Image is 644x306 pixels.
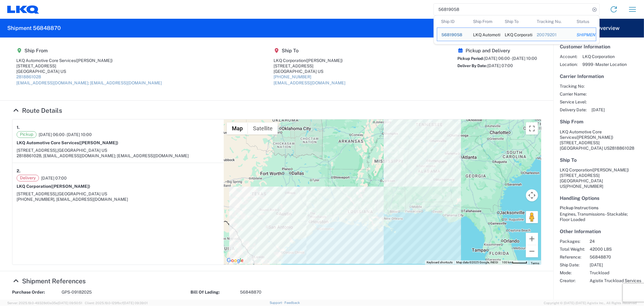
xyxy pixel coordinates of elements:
span: [DATE] 09:50:51 [58,301,82,305]
button: Show street map [227,122,248,135]
a: [EMAIL_ADDRESS][DOMAIN_NAME] [274,80,346,85]
span: ([PERSON_NAME]) [306,58,343,63]
strong: 2. [17,167,21,175]
h5: Pickup and Delivery [457,48,537,54]
strong: Purchase Order: [12,289,57,295]
span: ([PERSON_NAME]) [576,135,613,140]
strong: LKQ Automotive Core Services [17,140,118,145]
span: [STREET_ADDRESS] [560,140,600,145]
span: [DATE] 06:00 - [DATE] 10:00 [39,132,92,137]
div: 20079201 [537,32,568,37]
span: [STREET_ADDRESS], [17,191,57,196]
span: ([PERSON_NAME]) [76,58,113,63]
button: Toggle fullscreen view [526,122,538,135]
div: LKQ Automotive Core Services [16,58,162,63]
h5: Ship From [560,119,638,125]
a: Feedback [284,301,300,304]
strong: Bill Of Lading: [191,289,236,295]
span: Total Weight: [560,246,585,252]
div: [PHONE_NUMBER], [EMAIL_ADDRESS][DOMAIN_NAME] [17,197,219,202]
input: Shipment, tracking or reference number [434,4,590,15]
span: ([PERSON_NAME]) [592,168,629,172]
address: [GEOGRAPHIC_DATA] US [560,129,638,151]
span: LKQ Automotive Core Services [560,129,602,140]
span: Delivery [17,175,39,181]
span: 56848870 [590,254,641,260]
span: Deliver By Date: [457,63,487,68]
span: [DATE] 07:00 [487,63,513,68]
span: 56848870 [240,289,261,295]
th: Ship From [469,15,501,28]
div: LKQ Corporation [505,28,528,41]
span: Map data ©2025 Google, INEGI [456,261,498,264]
th: Ship To [501,15,533,28]
strong: 1. [17,124,20,131]
span: 9999 - Master Location [582,62,627,67]
address: [GEOGRAPHIC_DATA] US [560,167,638,189]
span: Mode: [560,270,585,275]
div: SHIPMENT_STATUS_PIPE.SHIPMENT_STATUS.SHIP [577,32,592,37]
strong: LKQ Corporation [17,184,90,189]
span: Pickup [17,131,37,138]
a: Open this area in Google Maps (opens a new window) [225,257,245,265]
span: [DATE] [591,107,605,112]
h5: Ship To [560,157,638,163]
a: [PHONE_NUMBER] [274,74,312,79]
h6: Pickup Instructions [560,205,638,210]
div: LKQ Corporation [274,58,346,63]
span: [GEOGRAPHIC_DATA] US [57,148,107,153]
th: Ship ID [437,15,469,28]
span: Tracking No: [560,83,587,89]
div: 56819058 [441,32,465,37]
h5: Ship To [274,48,346,54]
span: Service Level: [560,99,587,105]
span: Reference: [560,254,585,260]
button: Show satellite imagery [248,122,278,135]
th: Status [572,15,596,28]
span: LKQ Corporation [582,54,627,59]
span: Delivery Date: [560,107,587,112]
span: ([PERSON_NAME]) [79,140,118,145]
h2: Shipment 56848870 [7,24,61,32]
img: Google [225,257,245,265]
button: Map camera controls [526,189,538,201]
span: [GEOGRAPHIC_DATA] US [57,191,107,196]
button: Drag Pegman onto the map to open Street View [526,211,538,223]
span: 24 [590,239,641,244]
span: Packages: [560,239,585,244]
h5: Customer Information [560,44,638,50]
span: Agistix Truckload Services [590,278,641,283]
span: 100 km [502,261,512,264]
span: Copyright © [DATE]-[DATE] Agistix Inc., All Rights Reserved [544,300,637,306]
span: Truckload [590,270,641,275]
button: Zoom in [526,233,538,245]
span: [DATE] 09:39:01 [123,301,148,305]
span: Creator: [560,278,585,283]
div: [GEOGRAPHIC_DATA] US [16,69,162,74]
span: 2818861028 [610,146,634,151]
div: [STREET_ADDRESS] [274,63,346,69]
span: Client: 2025.19.0-129fbcf [85,301,148,305]
span: Server: 2025.19.0-49328d0a35e [7,301,82,305]
span: GPS-09182025 [62,289,92,295]
a: Terms [531,262,539,265]
span: Ship Date: [560,262,585,268]
span: LKQ Corporation [STREET_ADDRESS] [560,168,629,178]
span: [STREET_ADDRESS], [17,148,57,153]
a: Hide Details [12,277,86,285]
span: 42000 LBS [590,246,641,252]
span: ([PERSON_NAME]) [51,184,90,189]
span: [PHONE_NUMBER] [566,184,603,189]
h5: Carrier Information [560,73,638,79]
span: [DATE] [590,262,641,268]
th: Tracking Nu. [533,15,572,28]
button: Map Scale: 100 km per 46 pixels [500,260,529,265]
button: Keyboard shortcuts [427,260,453,265]
button: Zoom out [526,245,538,257]
h5: Ship From [16,48,162,54]
a: Support [270,301,285,304]
span: [DATE] 07:00 [41,175,67,181]
a: 2818861028 [16,74,41,79]
div: [GEOGRAPHIC_DATA] US [274,69,346,74]
a: Hide Details [12,107,62,114]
